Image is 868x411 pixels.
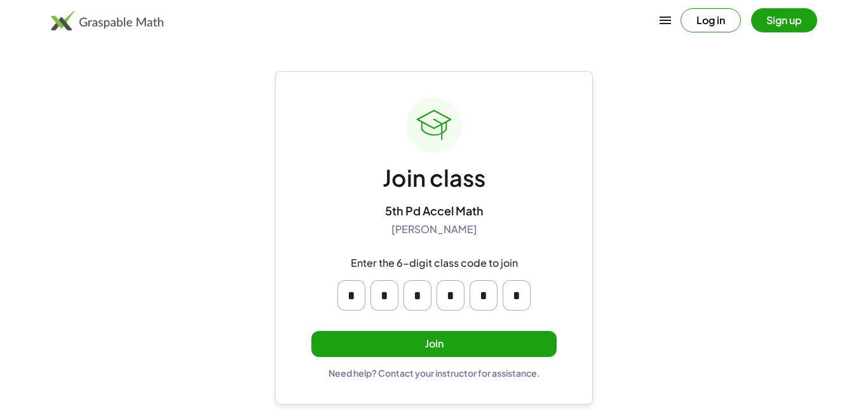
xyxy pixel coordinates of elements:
[329,367,540,379] div: Need help? Contact your instructor for assistance.
[681,8,741,32] button: Log in
[751,8,817,32] button: Sign up
[370,280,398,311] input: Please enter OTP character 2
[391,223,477,236] div: [PERSON_NAME]
[503,280,531,311] input: Please enter OTP character 6
[337,280,365,311] input: Please enter OTP character 1
[351,257,518,270] div: Enter the 6-digit class code to join
[383,163,485,193] div: Join class
[385,203,484,218] div: 5th Pd Accel Math
[311,331,557,357] button: Join
[403,280,431,311] input: Please enter OTP character 3
[470,280,498,311] input: Please enter OTP character 5
[437,280,465,311] input: Please enter OTP character 4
